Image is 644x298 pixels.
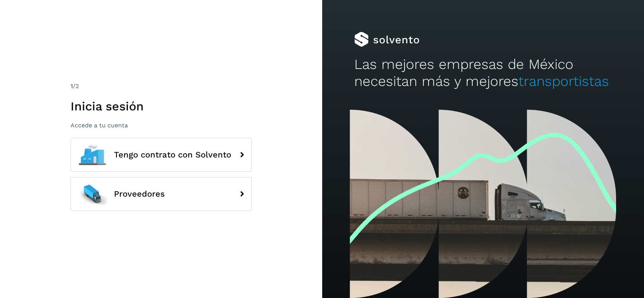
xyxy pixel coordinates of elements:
[354,56,612,90] h2: Las mejores empresas de México necesitan más y mejores
[114,189,165,199] span: Proveedores
[71,99,252,113] h1: Inicia sesión
[71,82,252,91] div: /2
[71,138,252,172] button: Tengo contrato con Solvento
[71,122,252,129] p: Accede a tu cuenta
[518,73,609,89] span: transportistas
[71,177,252,211] button: Proveedores
[71,83,73,90] span: 1
[114,150,231,159] span: Tengo contrato con Solvento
